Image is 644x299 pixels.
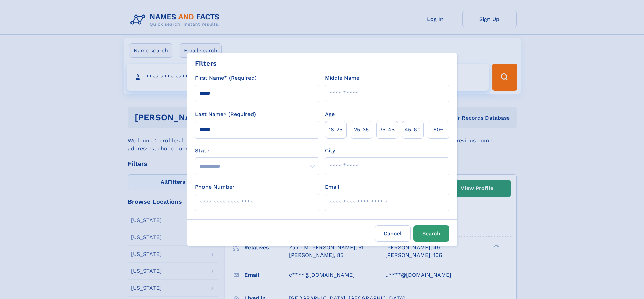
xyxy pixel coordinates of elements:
span: 35‑45 [379,126,395,134]
button: Search [413,225,449,242]
label: Age [325,110,335,118]
label: City [325,147,335,155]
label: Email [325,183,339,191]
span: 45‑60 [405,126,421,134]
span: 60+ [433,126,444,134]
label: State [195,147,319,155]
label: First Name* (Required) [195,74,257,82]
span: 25‑35 [354,126,369,134]
label: Phone Number [195,183,235,191]
span: 18‑25 [329,126,342,134]
label: Cancel [375,225,411,242]
label: Last Name* (Required) [195,110,256,118]
label: Middle Name [325,74,359,82]
div: Filters [195,58,217,68]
